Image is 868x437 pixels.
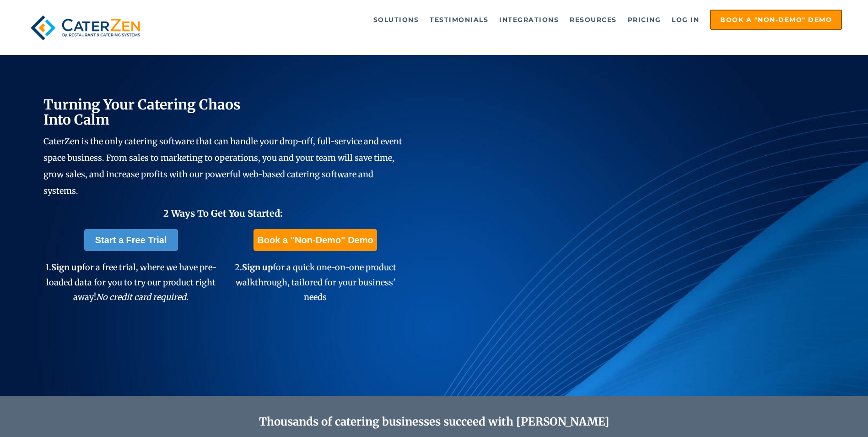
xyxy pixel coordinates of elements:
a: Solutions [369,11,424,29]
div: Navigation Menu [166,10,842,30]
span: 2 Ways To Get You Started: [163,208,283,219]
span: Sign up [51,262,82,273]
span: Sign up [242,262,273,273]
a: Book a "Non-Demo" Demo [710,10,842,30]
a: Log in [667,11,704,29]
a: Book a "Non-Demo" Demo [253,229,377,251]
a: Pricing [623,11,666,29]
a: Start a Free Trial [84,229,178,251]
span: Turning Your Catering Chaos Into Calm [43,96,241,128]
a: Resources [565,11,621,29]
iframe: Help widget launcher [787,401,858,427]
h2: Thousands of catering businesses succeed with [PERSON_NAME] [87,415,782,429]
a: Integrations [495,11,563,29]
span: 2. for a quick one-on-one product walkthrough, tailored for your business' needs [235,262,396,302]
span: 1. for a free trial, where we have pre-loaded data for you to try our product right away! [45,262,216,302]
a: Testimonials [425,11,493,29]
em: No credit card required. [96,292,189,302]
img: caterzen [26,10,145,46]
span: CaterZen is the only catering software that can handle your drop-off, full-service and event spac... [43,136,402,196]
